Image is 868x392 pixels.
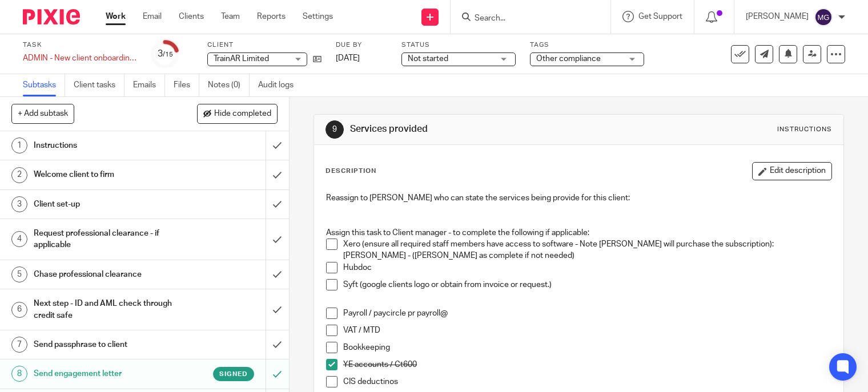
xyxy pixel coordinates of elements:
[219,369,248,379] span: Signed
[34,336,180,353] h1: Send passphrase to client
[214,110,271,119] span: Hide completed
[11,196,27,212] div: 3
[638,13,682,21] span: Get Support
[34,365,180,382] h1: Send engagement letter
[197,104,278,123] button: Hide completed
[133,74,165,96] a: Emails
[23,74,65,96] a: Subtasks
[174,74,199,96] a: Files
[23,41,137,50] label: Task
[752,162,832,180] button: Edit description
[11,266,27,282] div: 5
[401,41,516,50] label: Status
[343,325,831,336] p: VAT / MTD
[536,55,601,63] span: Other compliance
[336,54,360,62] span: [DATE]
[326,227,831,239] p: Assign this task to Client manager - to complete the following if applicable:
[777,125,832,134] div: Instructions
[473,14,576,24] input: Search
[11,337,27,353] div: 7
[179,11,204,22] a: Clients
[325,120,344,139] div: 9
[343,308,831,319] p: Payroll / paycircle pr payroll@
[257,11,286,22] a: Reports
[34,166,180,183] h1: Welcome client to firm
[814,8,833,26] img: svg%3E
[303,11,333,22] a: Settings
[11,104,74,123] button: + Add subtask
[23,52,137,64] div: ADMIN - New client onboarding - Limited company AM [DATE]
[11,138,27,153] div: 1
[163,51,173,58] small: /15
[34,137,180,154] h1: Instructions
[408,55,448,63] span: Not started
[34,196,180,213] h1: Client set-up
[336,41,387,50] label: Due by
[34,225,180,254] h1: Request professional clearance - if applicable
[746,11,809,22] p: [PERSON_NAME]
[326,192,831,204] p: Reassign to [PERSON_NAME] who can state the services being provide for this client:
[11,302,27,318] div: 6
[221,11,240,22] a: Team
[343,279,831,290] p: Syft (google clients logo or obtain from invoice or request.)
[23,52,137,64] div: ADMIN - New client onboarding - Limited company AM 2025 JUNE
[11,167,27,183] div: 2
[34,266,180,283] h1: Chase professional clearance
[258,74,302,96] a: Audit logs
[74,74,124,96] a: Client tasks
[343,262,831,273] p: Hubdoc
[343,342,831,353] p: Bookkeeping
[106,11,126,22] a: Work
[158,47,173,60] div: 3
[343,239,831,262] p: Xero (ensure all required staff members have access to software - Note [PERSON_NAME] will purchas...
[325,167,376,176] p: Description
[208,74,250,96] a: Notes (0)
[343,376,831,387] p: CIS deductinos
[143,11,162,22] a: Email
[343,359,831,370] p: YE accounts / Ct600
[23,9,80,25] img: Pixie
[34,295,180,324] h1: Next step - ID and AML check through credit safe
[11,231,27,247] div: 4
[207,41,322,50] label: Client
[530,41,644,50] label: Tags
[350,123,603,135] h1: Services provided
[11,366,27,382] div: 8
[214,55,269,63] span: TrainAR Limited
